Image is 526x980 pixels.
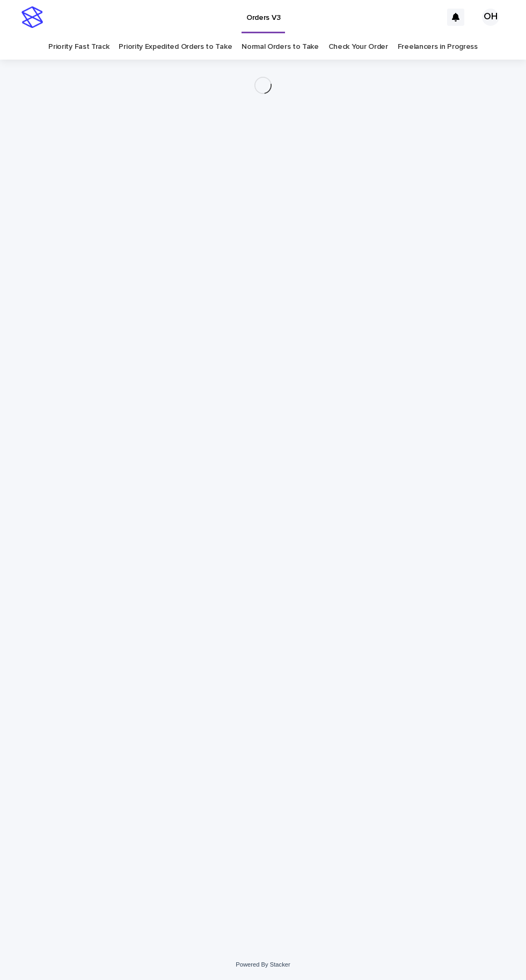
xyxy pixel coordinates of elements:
[242,34,319,60] a: Normal Orders to Take
[398,34,478,60] a: Freelancers in Progress
[236,961,290,968] a: Powered By Stacker
[21,6,43,28] img: stacker-logo-s-only.png
[328,34,388,60] a: Check Your Order
[48,34,109,60] a: Priority Fast Track
[482,9,499,26] div: OH
[119,34,232,60] a: Priority Expedited Orders to Take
